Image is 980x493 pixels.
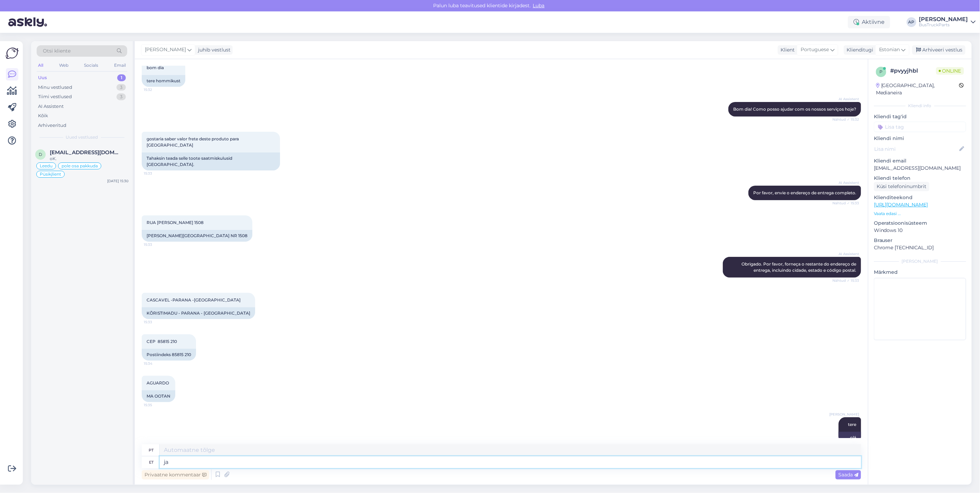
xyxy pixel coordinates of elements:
div: Aktiivne [848,16,890,28]
div: [PERSON_NAME] [919,17,968,22]
div: [PERSON_NAME] [874,258,966,264]
div: pt [149,444,154,456]
span: 15:33 [144,171,170,176]
span: Otsi kliente [43,47,71,55]
span: Estonian [879,46,900,54]
span: CEP 85815 210 [147,339,177,344]
span: bom dia [147,65,164,70]
span: AGUARDO [147,380,169,385]
p: Brauser [874,237,966,244]
div: Tiimi vestlused [38,93,72,100]
div: 1 [117,74,126,81]
span: p [880,69,883,74]
div: Kõik [38,112,48,119]
span: [PERSON_NAME] [829,412,859,417]
p: [EMAIL_ADDRESS][DOMAIN_NAME] [874,165,966,172]
p: Kliendi tag'id [874,113,966,120]
span: Obrigado. Por favor, forneça o restante do endereço de entrega, incluindo cidade, estado e código... [741,261,857,273]
div: [GEOGRAPHIC_DATA], Medianeira [876,82,959,96]
span: AI Assistent [833,96,859,102]
div: Minu vestlused [38,84,72,91]
div: oK. [50,156,129,162]
span: dalys@techtransa.lt [50,149,122,156]
p: Märkmed [874,269,966,276]
div: BusTruckParts [919,22,968,28]
input: Lisa tag [874,122,966,132]
div: Privaatne kommentaar [142,470,209,480]
div: olá [839,432,861,444]
div: AI Assistent [38,103,64,110]
div: Uus [38,74,47,81]
input: Lisa nimi [874,145,958,153]
span: Leedu [40,164,53,168]
div: Tahaksin teada selle toote saatmiskulusid [GEOGRAPHIC_DATA]. [142,152,280,170]
span: Portuguese [801,46,829,54]
div: # pvyyjhbl [890,67,936,75]
span: Püsikjlient [40,172,61,176]
span: AI Assistent [833,180,859,185]
div: Klient [778,46,795,54]
div: Klienditugi [844,46,873,54]
span: Nähtud ✓ 15:33 [832,201,859,206]
div: Email [113,61,127,70]
span: AI Assistent [833,251,859,257]
p: Vaata edasi ... [874,211,966,217]
p: Chrome [TECHNICAL_ID] [874,244,966,251]
p: Windows 10 [874,227,966,234]
p: Klienditeekond [874,194,966,201]
div: All [37,61,45,70]
div: Kliendi info [874,103,966,109]
p: Kliendi nimi [874,135,966,142]
span: 15:35 [144,402,170,408]
div: Postiindeks 85815 210 [142,349,196,361]
span: Online [936,67,964,75]
img: Askly Logo [6,47,19,60]
span: d [39,152,42,157]
div: Küsi telefoninumbrit [874,182,930,191]
div: [DATE] 15:30 [107,178,129,184]
div: [PERSON_NAME][GEOGRAPHIC_DATA] NR 1508 [142,230,252,242]
div: Socials [83,61,100,70]
span: [PERSON_NAME] [145,46,186,54]
span: Uued vestlused [66,134,98,140]
div: KÕRISTIMADU - PARANA - [GEOGRAPHIC_DATA] [142,307,255,319]
div: tere hommikust [142,75,185,87]
textarea: ja [160,456,861,468]
div: et [149,456,153,468]
p: Operatsioonisüsteem [874,220,966,227]
a: [PERSON_NAME]BusTruckParts [919,17,976,28]
div: MA OOTAN [142,390,175,402]
div: 3 [116,93,126,100]
span: tere [848,422,856,427]
span: CASCAVEL -PARANA -[GEOGRAPHIC_DATA] [147,297,241,303]
span: 15:32 [144,87,170,92]
span: Bom dia! Como posso ajudar com os nossos serviços hoje? [733,106,856,112]
div: juhib vestlust [195,46,231,54]
div: Arhiveeri vestlus [912,45,965,55]
span: RUA [PERSON_NAME] 1508 [147,220,204,225]
span: gostaria saber valor frete deste produto para [GEOGRAPHIC_DATA] [147,136,240,148]
p: Kliendi telefon [874,175,966,182]
span: Nähtud ✓ 15:32 [832,117,859,122]
span: Nähtud ✓ 15:33 [832,278,859,283]
div: Arhiveeritud [38,122,66,129]
a: [URL][DOMAIN_NAME] [874,202,928,208]
span: 15:33 [144,319,170,325]
span: Por favor, envie o endereço de entrega completo. [753,190,856,195]
span: 15:33 [144,242,170,247]
span: Luba [531,2,547,9]
div: 3 [116,84,126,91]
span: pole osa pakkuda [62,164,98,168]
span: 15:34 [144,361,170,366]
div: AP [907,17,916,27]
p: Kliendi email [874,157,966,165]
div: Web [58,61,70,70]
span: Saada [838,472,858,478]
